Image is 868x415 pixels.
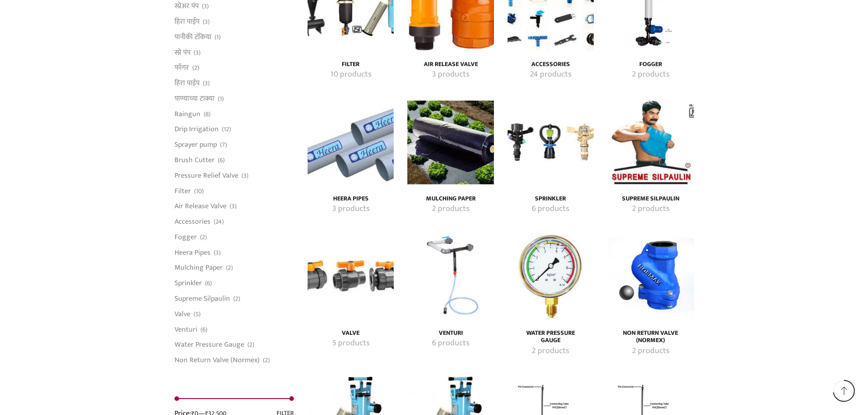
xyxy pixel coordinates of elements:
[175,45,190,60] a: स्प्रे पंप
[318,61,384,68] a: Visit product category Filter
[194,310,200,319] span: (5)
[175,106,200,122] a: Raingun
[617,329,683,345] h4: Non Return Valve (Normex)
[318,61,384,68] h4: Filter
[318,195,384,203] a: Visit product category Heera Pipes
[617,69,683,81] a: Visit product category Fogger
[175,353,260,365] a: Non Return Valve (Normex)
[200,233,207,242] span: (2)
[417,329,483,337] a: Visit product category Venturi
[518,345,584,357] a: Visit product category Water Pressure Gauge
[508,99,594,185] a: Visit product category Sprinkler
[330,69,371,81] mark: 10 products
[417,203,483,215] a: Visit product category Mulching Paper
[617,195,683,203] h4: Supreme Silpaulin
[532,345,569,357] mark: 2 products
[241,171,248,180] span: (3)
[530,69,571,81] mark: 24 products
[318,195,384,203] h4: Heera Pipes
[518,195,584,203] h4: Sprinkler
[417,329,483,337] h4: Venturi
[203,79,210,88] span: (3)
[204,110,211,119] span: (8)
[407,99,493,185] a: Visit product category Mulching Paper
[617,61,683,68] h4: Fogger
[417,69,483,81] a: Visit product category Air Release Valve
[175,260,223,276] a: Mulching Paper
[432,338,469,349] mark: 6 products
[332,203,370,215] mark: 3 products
[175,29,211,45] a: पानीकी टंकिया
[247,340,254,349] span: (2)
[407,233,493,319] a: Visit product category Venturi
[518,329,584,345] h4: Water Pressure Gauge
[417,195,483,203] h4: Mulching Paper
[230,202,236,211] span: (3)
[532,203,569,215] mark: 6 products
[175,91,215,106] a: पाण्याच्या टाक्या
[175,122,219,137] a: Drip Irrigation
[518,61,584,68] a: Visit product category Accessories
[175,245,211,260] a: Heera Pipes
[508,233,594,319] img: Water Pressure Gauge
[607,99,693,185] a: Visit product category Supreme Silpaulin
[175,276,202,291] a: Sprinkler
[607,233,693,319] img: Non Return Valve (Normex)
[617,195,683,203] a: Visit product category Supreme Silpaulin
[432,69,469,81] mark: 3 products
[175,337,244,353] a: Water Pressure Gauge
[417,61,483,68] h4: Air Release Valve
[417,195,483,203] a: Visit product category Mulching Paper
[192,63,199,72] span: (2)
[318,338,384,349] a: Visit product category Valve
[175,199,226,214] a: Air Release Valve
[632,345,669,357] mark: 2 products
[617,61,683,68] a: Visit product category Fogger
[205,279,212,288] span: (6)
[508,99,594,185] img: Sprinkler
[175,306,190,322] a: Valve
[308,99,394,185] img: Heera Pipes
[318,69,384,81] a: Visit product category Filter
[607,233,693,319] a: Visit product category Non Return Valve (Normex)
[214,248,221,257] span: (3)
[607,99,693,185] img: Supreme Silpaulin
[175,322,197,337] a: Venturi
[233,294,240,303] span: (2)
[518,69,584,81] a: Visit product category Accessories
[308,233,394,319] img: Valve
[318,329,384,337] a: Visit product category Valve
[518,203,584,215] a: Visit product category Sprinkler
[632,203,669,215] mark: 2 products
[175,152,215,168] a: Brush Cutter
[202,2,209,11] span: (3)
[175,137,217,153] a: Sprayer pump
[214,217,224,226] span: (24)
[175,76,200,91] a: हिरा पाईप
[417,338,483,349] a: Visit product category Venturi
[263,356,270,365] span: (2)
[226,263,233,272] span: (2)
[407,233,493,319] img: Venturi
[222,125,231,134] span: (12)
[518,329,584,345] a: Visit product category Water Pressure Gauge
[318,329,384,337] h4: Valve
[617,329,683,345] a: Visit product category Non Return Valve (Normex)
[175,183,191,199] a: Filter
[218,156,225,165] span: (6)
[308,233,394,319] a: Visit product category Valve
[508,233,594,319] a: Visit product category Water Pressure Gauge
[203,17,210,26] span: (3)
[417,61,483,68] a: Visit product category Air Release Valve
[518,195,584,203] a: Visit product category Sprinkler
[220,140,227,149] span: (7)
[432,203,469,215] mark: 2 products
[175,214,211,230] a: Accessories
[632,69,669,81] mark: 2 products
[318,203,384,215] a: Visit product category Heera Pipes
[194,48,200,57] span: (3)
[617,203,683,215] a: Visit product category Supreme Silpaulin
[407,99,493,185] img: Mulching Paper
[218,94,224,103] span: (1)
[175,291,230,307] a: Supreme Silpaulin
